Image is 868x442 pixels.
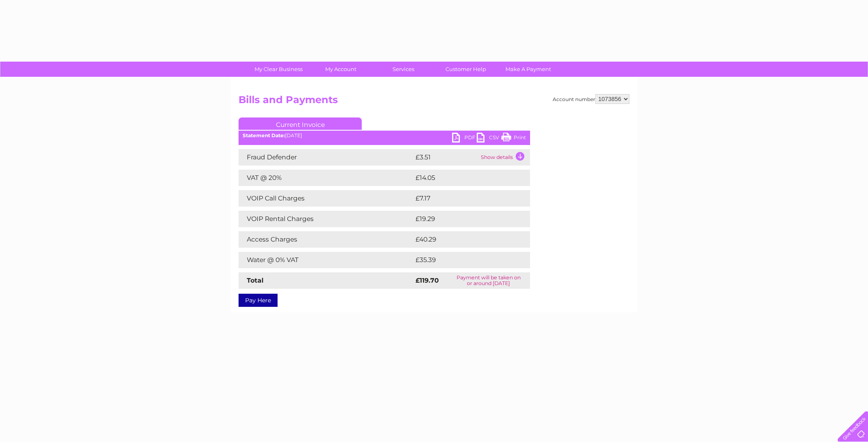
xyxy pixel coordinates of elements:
td: Access Charges [239,231,413,248]
a: Current Invoice [239,117,362,130]
td: VOIP Rental Charges [239,211,413,227]
td: VAT @ 20% [239,170,413,186]
td: Payment will be taken on or around [DATE] [447,272,530,289]
a: Print [501,133,526,145]
td: £19.29 [413,211,513,227]
td: Show details [479,149,530,166]
strong: £119.70 [416,276,439,284]
a: Services [370,62,437,77]
strong: Total [247,276,264,284]
a: CSV [477,133,501,145]
a: My Account [307,62,375,77]
td: Water @ 0% VAT [239,252,413,268]
td: £40.29 [413,231,514,248]
a: Customer Help [432,62,500,77]
td: £3.51 [413,149,479,166]
a: PDF [452,133,477,145]
a: My Clear Business [245,62,312,77]
td: £35.39 [413,252,513,268]
td: £7.17 [413,190,509,207]
td: VOIP Call Charges [239,190,413,207]
h2: Bills and Payments [239,94,629,110]
b: Statement Date: [243,132,285,138]
a: Make A Payment [494,62,562,77]
td: Fraud Defender [239,149,413,166]
a: Pay Here [239,294,278,307]
div: [DATE] [239,133,530,138]
div: Account number [553,94,629,104]
td: £14.05 [413,170,513,186]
